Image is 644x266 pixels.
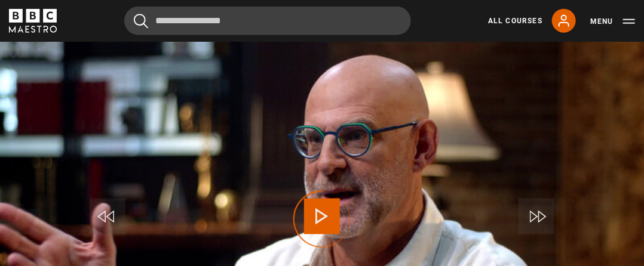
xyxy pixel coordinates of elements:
a: All Courses [488,16,542,26]
button: Submit the search query [134,14,148,29]
svg: BBC Maestro [9,9,57,33]
input: Search [124,7,411,35]
button: Toggle navigation [590,16,635,27]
